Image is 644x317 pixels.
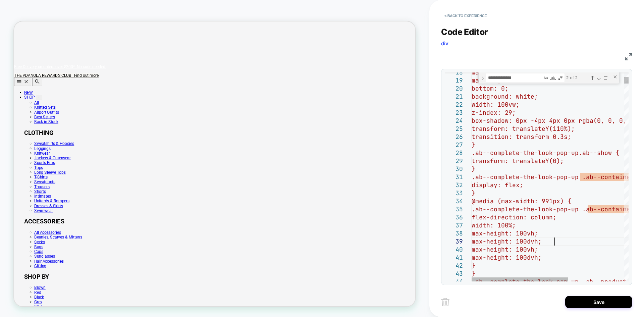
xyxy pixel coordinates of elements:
[550,74,556,81] div: Match Whole Word (Alt+W)
[445,149,463,157] div: 28
[472,109,516,116] span: z-index: 29;
[445,109,463,117] div: 23
[472,157,564,165] span: transform: translateY(0);
[27,111,55,118] a: Knitted Sets
[472,270,475,277] span: }
[441,27,488,37] span: Code Editor
[445,85,463,93] div: 20
[13,92,25,98] a: NEW
[472,262,475,269] span: }
[445,157,463,165] div: 29
[445,117,463,125] div: 24
[441,40,448,47] span: div
[27,284,91,291] a: Beanies, Scarves & Mittens
[472,237,542,245] span: max-height: 100dvh;
[27,297,39,304] a: Bags
[445,213,463,221] div: 36
[13,262,535,271] h2: ACCESSORIES
[596,75,601,81] div: Next Match (Enter)
[27,198,69,204] a: Long Sleeve Tops
[27,124,54,130] a: Best Sellers
[27,105,33,111] a: All
[445,205,463,213] div: 35
[27,130,59,137] a: Back in Stock
[27,211,55,217] a: Sweatpants
[472,165,475,173] span: }
[472,141,475,149] span: }
[445,278,463,286] div: 44
[445,229,463,237] div: 38
[27,243,65,249] a: Dresses & Skirts
[441,10,490,21] button: < Back to experience
[27,223,42,230] a: Shorts
[472,173,641,181] span: .ab--complete-the-look-pop-up .ab--container {
[479,72,619,84] div: Find / Replace
[472,254,542,261] span: max-height: 100dvh;
[445,254,463,262] div: 41
[557,74,564,81] div: Use Regular Expression (Alt+R)
[445,237,463,246] div: 39
[27,278,62,284] a: All Accessories
[486,74,542,82] textarea: Find
[472,189,475,197] span: }
[565,296,632,308] button: Save
[13,144,535,153] h2: CLOTHING
[13,98,28,104] a: SHOP
[472,205,641,213] span: .ab--complete-the-look-pop-up .ab--container {
[602,74,609,82] div: Find in Selection (Alt+L)
[27,185,54,192] a: Sports Bras
[472,246,538,253] span: max-height: 100vh;
[445,133,463,141] div: 26
[27,172,48,179] a: Knitwear
[27,310,54,316] a: Sunglasses
[472,181,523,189] span: display: flex;
[27,291,41,297] a: Socks
[472,213,556,221] span: flex-direction: column;
[472,93,538,100] span: background: white;
[445,181,463,189] div: 32
[445,197,463,205] div: 34
[472,197,571,205] span: @media (max-width: 991px) {
[27,160,80,166] a: Sweatshirts & Hoodies
[27,236,74,243] a: Unitards & Rompers
[445,221,463,229] div: 37
[445,246,463,254] div: 40
[472,125,575,133] span: transform: translateY(110%);
[472,76,542,84] span: max-height: 100dvh;
[27,204,45,211] a: T-Shirts
[472,229,538,237] span: max-height: 100vh;
[445,173,463,181] div: 31
[445,165,463,173] div: 30
[27,118,60,124] a: Airport Outfits
[472,221,516,229] span: width: 100%;
[480,72,486,84] div: Toggle Replace
[472,133,571,141] span: transition: transform 0.3s;
[441,298,449,306] img: delete
[445,141,463,149] div: 27
[27,304,39,310] a: Caps
[445,262,463,270] div: 42
[27,230,49,236] a: Intimates
[27,166,49,172] a: Leggings
[612,74,618,80] div: Close (Escape)
[472,101,520,108] span: width: 100vw;
[472,85,508,92] span: bottom: 0;
[445,76,463,85] div: 19
[445,101,463,109] div: 22
[445,125,463,133] div: 25
[27,179,75,185] a: Jackets & Outerwear
[27,192,39,198] a: Tops
[445,189,463,197] div: 33
[27,249,52,255] a: Swimwear
[472,149,619,157] span: .ab--complete-the-look-pop-up.ab--show {
[625,53,632,60] img: fullscreen
[566,73,589,82] div: 2 of 2
[542,74,549,81] div: Match Case (Alt+C)
[27,217,47,223] a: Trousers
[445,270,463,278] div: 43
[590,75,595,81] div: Previous Match (Shift+Enter)
[445,93,463,101] div: 21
